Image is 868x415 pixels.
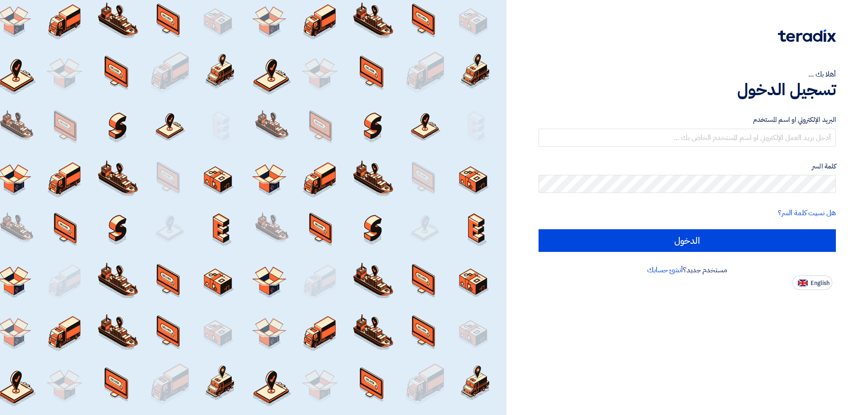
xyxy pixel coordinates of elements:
[539,229,836,252] input: الدخول
[539,265,836,275] div: مستخدم جديد؟
[539,80,836,100] h1: تسجيل الدخول
[811,280,830,286] span: English
[798,280,808,286] img: en-US.png
[647,265,683,275] a: أنشئ حسابك
[539,69,836,80] div: أهلا بك ...
[539,129,836,147] input: أدخل بريد العمل الإلكتروني او اسم المستخدم الخاص بك ...
[778,29,836,42] img: Teradix logo
[778,207,836,218] a: هل نسيت كلمة السر؟
[792,275,832,290] button: English
[539,115,836,125] label: البريد الإلكتروني او اسم المستخدم
[539,161,836,172] label: كلمة السر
